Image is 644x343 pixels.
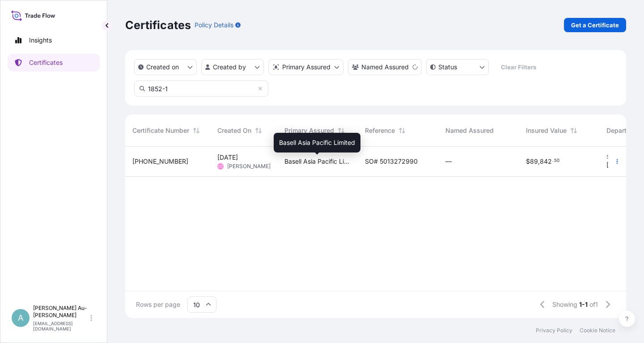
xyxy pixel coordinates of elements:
[526,158,530,165] span: $
[253,125,264,136] button: Sort
[191,125,202,136] button: Sort
[397,125,407,136] button: Sort
[552,159,554,162] span: .
[589,300,598,309] span: of 1
[579,300,588,309] span: 1-1
[217,153,238,162] span: [DATE]
[568,125,579,136] button: Sort
[438,63,457,72] p: Status
[536,327,572,334] a: Privacy Policy
[554,159,559,162] span: 50
[606,126,636,135] span: Departure
[136,300,180,309] span: Rows per page
[29,58,63,67] p: Certificates
[336,125,347,136] button: Sort
[132,157,188,166] span: [PHONE_NUMBER]
[33,321,89,331] p: [EMAIL_ADDRESS][DOMAIN_NAME]
[218,162,223,171] span: CC
[501,63,536,72] p: Clear Filters
[284,157,351,166] span: Basell Asia Pacific Limited
[530,158,538,165] span: 89
[132,126,189,135] span: Certificate Number
[268,59,343,75] button: distributor Filter options
[279,138,355,147] span: Basell Asia Pacific Limited
[29,36,52,45] p: Insights
[365,126,395,135] span: Reference
[33,305,89,319] p: [PERSON_NAME] Au-[PERSON_NAME]
[284,126,334,135] span: Primary Assured
[571,21,619,30] p: Get a Certificate
[217,126,251,135] span: Created On
[564,18,626,32] a: Get a Certificate
[580,327,615,334] a: Cookie Notice
[134,80,268,97] input: Search Certificate or Reference...
[445,157,452,166] span: —
[606,161,627,169] span: [DATE]
[195,21,233,30] p: Policy Details
[361,63,409,72] p: Named Assured
[227,163,271,170] span: [PERSON_NAME]
[552,300,577,309] span: Showing
[201,59,264,75] button: createdBy Filter options
[526,126,567,135] span: Insured Value
[445,126,494,135] span: Named Assured
[134,59,197,75] button: createdOn Filter options
[125,18,191,32] p: Certificates
[348,59,422,75] button: cargoOwner Filter options
[365,157,418,166] span: SO# 5013272990
[8,31,100,49] a: Insights
[18,313,23,322] span: A
[8,54,100,72] a: Certificates
[493,60,543,74] button: Clear Filters
[282,63,330,72] p: Primary Assured
[538,158,540,165] span: ,
[213,63,246,72] p: Created by
[540,158,552,165] span: 842
[146,63,179,72] p: Created on
[426,59,489,75] button: certificateStatus Filter options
